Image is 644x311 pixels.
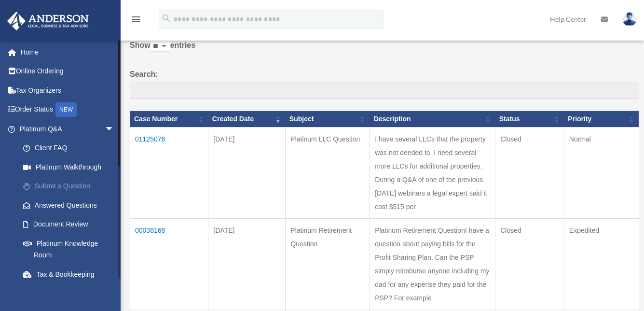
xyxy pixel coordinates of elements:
a: Platinum Knowledge Room [14,234,129,265]
a: Platinum Walkthrough [14,157,129,177]
th: Status: activate to sort column ascending [495,111,564,127]
label: Search: [130,68,639,99]
th: Case Number: activate to sort column ascending [130,111,208,127]
td: Closed [495,219,564,310]
div: NEW [55,102,77,117]
td: [DATE] [208,127,286,219]
th: Priority: activate to sort column ascending [564,111,639,127]
a: Order StatusNEW [7,100,129,120]
img: User Pic [622,12,637,26]
input: Search: [130,81,639,99]
a: menu [130,17,142,25]
img: Anderson Advisors Platinum Portal [4,12,92,30]
td: [DATE] [208,219,286,310]
i: menu [130,14,142,25]
a: Submit a Question [14,177,129,196]
td: I have several LLCs that the property was not deeded to. I need several more LLCs for additional ... [370,127,495,219]
a: Client FAQ [14,139,129,158]
th: Description: activate to sort column ascending [370,111,495,127]
th: Subject: activate to sort column ascending [286,111,370,127]
select: Showentries [151,41,170,52]
td: Platinum Retirement Question [286,219,370,310]
a: Online Ordering [7,62,129,81]
a: Tax Organizers [7,81,129,100]
th: Created Date: activate to sort column ascending [208,111,286,127]
a: Platinum Q&Aarrow_drop_down [7,119,129,139]
a: Document Review [14,215,129,234]
a: Answered Questions [14,196,124,215]
td: 00038168 [130,219,208,310]
i: search [161,13,172,24]
td: Closed [495,127,564,219]
label: Show entries [130,39,639,62]
span: arrow_drop_down [105,119,124,139]
td: Normal [564,127,639,219]
a: Home [7,42,129,62]
td: Platinum LLC Question [286,127,370,219]
td: 01125076 [130,127,208,219]
a: Tax & Bookkeeping Packages [14,265,129,296]
td: Expedited [564,219,639,310]
td: Platinum Retirement QuestionI have a question about paying bills for the Profit Sharing Plan. Can... [370,219,495,310]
